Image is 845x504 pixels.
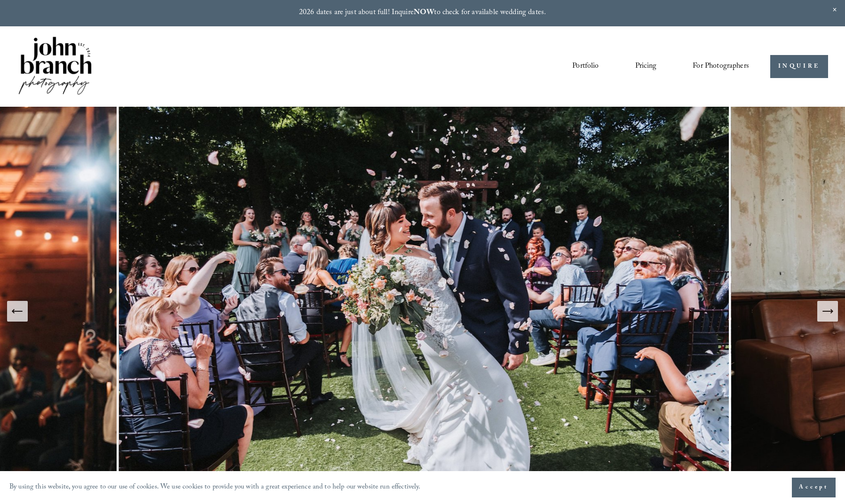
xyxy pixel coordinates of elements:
[572,58,599,74] a: Portfolio
[770,55,828,78] a: INQUIRE
[693,58,749,74] a: folder dropdown
[17,35,93,98] img: John Branch IV Photography
[9,481,421,495] p: By using this website, you agree to our use of cookies. We use cookies to provide you with a grea...
[635,58,656,74] a: Pricing
[693,59,749,74] span: For Photographers
[792,478,836,497] button: Accept
[817,301,838,322] button: Next Slide
[7,301,28,322] button: Previous Slide
[799,483,829,492] span: Accept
